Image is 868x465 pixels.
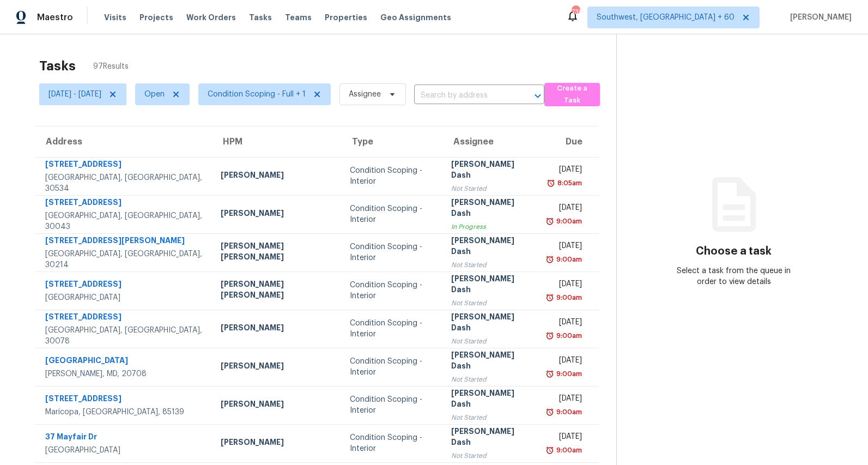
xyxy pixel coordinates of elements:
div: [PERSON_NAME] Dash [451,273,530,298]
div: [GEOGRAPHIC_DATA] [45,355,203,369]
div: [PERSON_NAME] [PERSON_NAME] [221,240,332,265]
div: 9:00am [554,292,582,303]
button: Open [530,88,545,104]
div: 9:00am [554,369,582,379]
img: Overdue Alarm Icon [545,330,554,341]
div: Condition Scoping - Interior [350,165,434,187]
div: [GEOGRAPHIC_DATA] [45,292,203,303]
div: Not Started [451,183,530,194]
input: Search by address [414,87,514,104]
div: Condition Scoping - Interior [350,432,434,454]
div: Condition Scoping - Interior [350,280,434,301]
span: 97 Results [93,61,129,72]
div: 37 Mayfair Dr [45,431,203,445]
div: 9:00am [554,445,582,456]
div: [STREET_ADDRESS] [45,393,203,407]
div: [PERSON_NAME] Dash [451,388,530,412]
div: [PERSON_NAME] Dash [451,349,530,374]
div: Not Started [451,412,530,423]
th: Assignee [442,126,539,157]
div: [GEOGRAPHIC_DATA], [GEOGRAPHIC_DATA], 30043 [45,210,203,232]
div: [PERSON_NAME] Dash [451,197,530,221]
div: [PERSON_NAME] [221,170,332,183]
span: Projects [139,12,173,23]
div: Not Started [451,298,530,309]
span: Condition Scoping - Full + 1 [208,89,306,100]
div: [DATE] [548,202,582,216]
img: Overdue Alarm Icon [545,407,554,418]
div: [PERSON_NAME] [PERSON_NAME] [221,279,332,303]
div: [PERSON_NAME] [221,437,332,450]
span: Maestro [37,12,73,23]
div: [STREET_ADDRESS][PERSON_NAME] [45,235,203,249]
div: Select a task from the queue in order to view details [675,265,792,287]
div: 9:00am [554,330,582,341]
span: Open [144,89,165,100]
div: Condition Scoping - Interior [350,394,434,416]
div: [PERSON_NAME] [221,208,332,221]
span: Create a Task [550,82,594,107]
img: Overdue Alarm Icon [545,292,554,303]
th: Type [341,126,442,157]
h2: Tasks [39,61,76,71]
div: Condition Scoping - Interior [350,318,434,340]
div: [STREET_ADDRESS] [45,197,203,210]
div: [PERSON_NAME] [221,360,332,374]
span: [DATE] - [DATE] [48,89,101,100]
h3: Choose a task [696,246,772,257]
div: [PERSON_NAME] [221,322,332,336]
div: Maricopa, [GEOGRAPHIC_DATA], 85139 [45,407,203,418]
div: [DATE] [548,393,582,407]
span: Tasks [249,14,272,21]
span: Visits [104,12,126,23]
div: Not Started [451,450,530,461]
div: In Progress [451,221,530,232]
div: 9:00am [554,216,582,227]
img: Overdue Alarm Icon [545,369,554,379]
span: Assignee [349,89,381,100]
span: Geo Assignments [380,12,451,23]
th: Due [539,126,599,157]
div: [PERSON_NAME] Dash [451,159,530,183]
div: [GEOGRAPHIC_DATA], [GEOGRAPHIC_DATA], 30534 [45,172,203,194]
div: [PERSON_NAME] Dash [451,235,530,259]
img: Overdue Alarm Icon [547,178,555,189]
div: [DATE] [548,279,582,292]
div: Condition Scoping - Interior [350,203,434,225]
div: [STREET_ADDRESS] [45,311,203,325]
div: [DATE] [548,355,582,369]
div: [GEOGRAPHIC_DATA], [GEOGRAPHIC_DATA], 30214 [45,249,203,270]
div: [DATE] [548,317,582,330]
div: [GEOGRAPHIC_DATA], [GEOGRAPHIC_DATA], 30078 [45,325,203,347]
div: Condition Scoping - Interior [350,241,434,263]
div: [STREET_ADDRESS] [45,159,203,172]
img: Overdue Alarm Icon [545,445,554,456]
th: HPM [212,126,341,157]
img: Overdue Alarm Icon [545,254,554,265]
span: Properties [325,12,367,23]
button: Create a Task [544,83,600,106]
span: Southwest, [GEOGRAPHIC_DATA] + 60 [597,12,735,23]
div: [DATE] [548,431,582,445]
div: Not Started [451,374,530,385]
div: Not Started [451,259,530,270]
div: 8:05am [555,178,582,189]
span: Teams [285,12,312,23]
div: 739 [572,7,579,17]
div: [PERSON_NAME] Dash [451,311,530,336]
img: Overdue Alarm Icon [545,216,554,227]
div: [PERSON_NAME] Dash [451,426,530,450]
div: [STREET_ADDRESS] [45,279,203,292]
span: Work Orders [186,12,236,23]
div: [DATE] [548,240,582,254]
div: Not Started [451,336,530,347]
div: [PERSON_NAME] [221,398,332,412]
div: [DATE] [548,164,582,178]
div: [GEOGRAPHIC_DATA] [45,445,203,456]
th: Address [35,126,212,157]
span: [PERSON_NAME] [786,12,852,23]
div: [PERSON_NAME], MD, 20708 [45,369,203,379]
div: 9:00am [554,254,582,265]
div: Condition Scoping - Interior [350,356,434,378]
div: 9:00am [554,407,582,418]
